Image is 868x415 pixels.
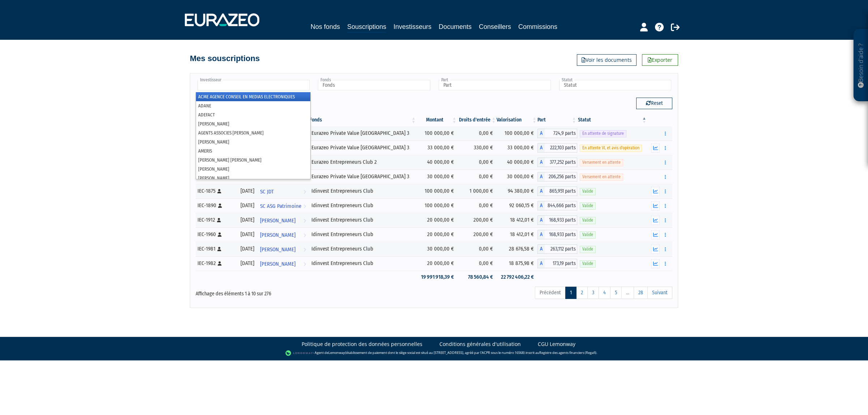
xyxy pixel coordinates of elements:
img: 1732889491-logotype_eurazeo_blanc_rvb.png [185,13,259,26]
td: 30 000,00 € [417,170,458,184]
div: IEC-1912 [197,216,235,224]
td: 20 000,00 € [417,213,458,227]
div: A - Eurazeo Private Value Europe 3 [537,129,577,138]
a: [PERSON_NAME] [257,213,309,227]
td: 19 991 918,39 € [417,271,458,283]
i: Voir l'investisseur [303,243,306,256]
span: Valide [580,260,596,267]
td: 0,00 € [458,170,497,184]
span: A [537,201,545,210]
div: Idinvest Entrepreneurs Club [311,260,414,267]
a: Exporter [642,54,678,66]
td: 0,00 € [458,126,497,141]
div: Idinvest Entrepreneurs Club [311,202,414,209]
span: En attente VL et avis d'opération [580,145,642,151]
div: [DATE] [240,216,255,224]
span: SC ASG Patrimoine [260,200,301,213]
div: [DATE] [240,260,255,267]
span: A [537,129,545,138]
i: Voir l'investisseur [303,257,306,271]
span: Valide [580,202,596,209]
td: 40 000,00 € [497,155,537,170]
td: 0,00 € [458,256,497,271]
td: 330,00 € [458,141,497,155]
td: 0,00 € [458,155,497,170]
span: 263,112 parts [545,244,577,254]
div: A - Idinvest Entrepreneurs Club [537,201,577,210]
td: 94 380,00 € [497,184,537,198]
i: Voir l'investisseur [303,200,306,213]
h4: Mes souscriptions [190,54,260,63]
td: 30 000,00 € [417,242,458,256]
div: IEC-1981 [197,245,235,253]
span: 168,933 parts [545,215,577,225]
a: [PERSON_NAME] [257,242,309,256]
a: Souscriptions [347,22,386,33]
td: 20 000,00 € [417,256,458,271]
td: 100 000,00 € [417,126,458,141]
th: Part: activer pour trier la colonne par ordre croissant [537,114,577,126]
span: Valide [580,246,596,253]
i: [Français] Personne physique [218,232,222,237]
div: A - Eurazeo Entrepreneurs Club 2 [537,158,577,167]
div: Eurazeo Private Value [GEOGRAPHIC_DATA] 3 [311,144,414,151]
div: [DATE] [240,245,255,253]
span: 724,9 parts [545,129,577,138]
i: Voir l'investisseur [303,214,306,227]
i: [Français] Personne physique [218,204,222,208]
td: 100 000,00 € [497,126,537,141]
a: [PERSON_NAME] [257,256,309,271]
span: 844,666 parts [545,201,577,210]
th: Valorisation: activer pour trier la colonne par ordre croissant [497,114,537,126]
a: 1 [565,287,576,299]
td: 28 676,58 € [497,242,537,256]
div: A - Eurazeo Private Value Europe 3 [537,143,577,153]
a: 5 [610,287,622,299]
div: [DATE] [240,187,255,195]
a: Nos fonds [311,22,340,32]
a: 28 [634,287,648,299]
td: 33 000,00 € [497,141,537,155]
td: 20 000,00 € [417,227,458,242]
div: A - Idinvest Entrepreneurs Club [537,244,577,254]
button: Reset [636,98,672,109]
span: A [537,158,545,167]
th: Fonds: activer pour trier la colonne par ordre croissant [309,114,417,126]
span: [PERSON_NAME] [260,214,295,227]
a: Conditions générales d'utilisation [439,341,521,348]
th: Statut : activer pour trier la colonne par ordre d&eacute;croissant [577,114,647,126]
td: 22 792 406,22 € [497,271,537,283]
a: 2 [576,287,588,299]
td: 200,00 € [458,227,497,242]
li: ADANE [196,101,310,110]
a: Voir les documents [577,54,637,66]
div: A - Idinvest Entrepreneurs Club [537,187,577,196]
li: ACME AGENCE CONSEIL EN MEDIAS ELECTRONIQUES [196,92,310,101]
span: A [537,259,545,268]
span: Versement en attente [580,174,623,180]
li: [PERSON_NAME] [196,164,310,174]
a: Registre des agents financiers (Regafi) [539,350,596,355]
td: 18 875,98 € [497,256,537,271]
a: 3 [587,287,599,299]
span: 377,252 parts [545,158,577,167]
div: Idinvest Entrepreneurs Club [311,231,414,238]
i: Voir l'investisseur [303,185,306,198]
a: [PERSON_NAME] [257,227,309,242]
span: A [537,172,545,181]
span: 168,933 parts [545,230,577,239]
div: - Agent de (établissement de paiement dont le siège social est situé au [STREET_ADDRESS], agréé p... [7,350,861,357]
a: Conseillers [479,22,511,32]
li: [PERSON_NAME] [196,137,310,146]
li: [PERSON_NAME] [196,119,310,128]
div: A - Idinvest Entrepreneurs Club [537,215,577,225]
span: A [537,244,545,254]
a: Commissions [518,22,557,32]
span: Valide [580,217,596,224]
div: A - Idinvest Entrepreneurs Club [537,259,577,268]
li: AMERIS [196,146,310,155]
span: En attente de signature [580,130,626,137]
a: SC ASG Patrimoine [257,198,309,213]
td: 18 412,01 € [497,213,537,227]
span: A [537,143,545,153]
